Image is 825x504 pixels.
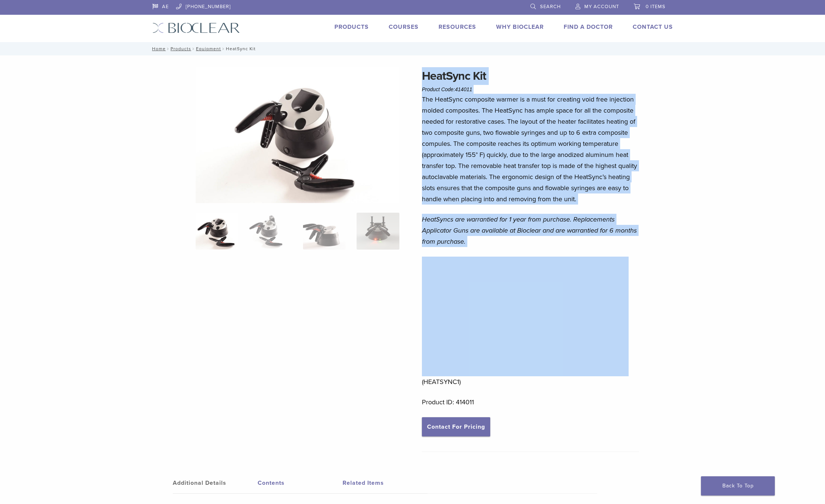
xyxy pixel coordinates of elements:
a: Back To Top [701,476,775,496]
a: Courses [389,23,419,31]
img: HeatSync-Kit-4-324x324.jpg [196,213,238,250]
a: Find A Doctor [564,23,613,31]
a: Equipment [196,46,221,51]
img: HeatSync Kit - Image 3 [303,213,346,250]
p: The HeatSync composite warmer is a must for creating void free injection molded composites. The H... [422,94,639,205]
a: Products [171,46,191,51]
a: Products [334,23,369,31]
img: HeatSync Kit-4 [196,67,399,203]
span: / [191,47,196,51]
span: 414011 [455,86,472,92]
a: Home [150,46,166,51]
span: Product Code: [422,86,472,92]
a: Resources [439,23,476,31]
p: (HEATSYNC1) [422,257,639,387]
a: Contents [258,473,343,493]
span: / [221,47,226,51]
span: My Account [584,4,619,10]
a: Related Items [343,473,427,493]
a: Why Bioclear [496,23,544,31]
img: HeatSync Kit - Image 2 [249,213,292,250]
span: / [166,47,171,51]
span: 0 items [646,4,666,10]
h1: HeatSync Kit [422,67,639,85]
a: Additional Details [173,473,258,493]
a: Contact Us [633,23,673,31]
a: Contact For Pricing [422,417,490,436]
p: Product ID: 414011 [422,397,639,408]
em: HeatSyncs are warrantied for 1 year from purchase. Replacements Applicator Guns are available at ... [422,215,637,246]
img: Bioclear [152,23,240,33]
nav: HeatSync Kit [147,42,678,55]
span: Search [540,4,561,10]
img: HeatSync Kit - Image 4 [357,213,399,250]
